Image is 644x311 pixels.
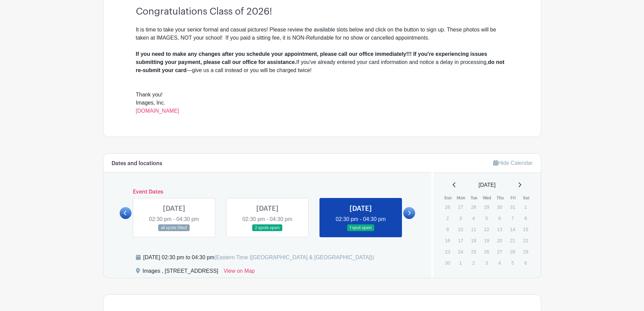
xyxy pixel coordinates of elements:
[136,26,508,42] div: It is time to take your senior formal and casual pictures! Please review the available slots belo...
[214,254,374,260] span: (Eastern Time ([GEOGRAPHIC_DATA] & [GEOGRAPHIC_DATA]))
[455,224,466,235] p: 10
[520,235,531,246] p: 22
[136,91,508,99] div: Thank you!
[455,195,468,201] th: Mon
[442,235,453,246] p: 16
[507,246,518,257] p: 28
[507,235,518,246] p: 21
[442,224,453,235] p: 9
[507,195,520,201] th: Fri
[455,213,466,223] p: 3
[136,50,508,74] div: If you've already entered your card information and notice a delay in processing, —give us a call...
[224,267,255,278] a: View on Map
[442,202,453,212] p: 26
[494,195,507,201] th: Thu
[143,267,218,278] div: Images , [STREET_ADDRESS]
[481,258,492,268] p: 3
[455,235,466,246] p: 17
[520,195,533,201] th: Sat
[520,202,531,212] p: 1
[455,202,466,212] p: 27
[481,235,492,246] p: 19
[479,181,496,189] span: [DATE]
[143,253,374,262] div: [DATE] 02:30 pm to 04:30 pm
[442,213,453,223] p: 2
[136,108,179,114] a: [DOMAIN_NAME]
[507,202,518,212] p: 31
[493,160,532,166] a: Hide Calendar
[468,224,479,235] p: 11
[468,202,479,212] p: 28
[112,160,162,167] h6: Dates and locations
[136,59,505,73] strong: do not re-submit your card
[468,258,479,268] p: 2
[494,258,505,268] p: 4
[507,213,518,223] p: 7
[468,213,479,223] p: 4
[468,195,481,201] th: Tue
[520,246,531,257] p: 29
[520,213,531,223] p: 8
[136,51,487,65] strong: If you need to make any changes after you schedule your appointment, please call our office immed...
[507,224,518,235] p: 14
[442,258,453,268] p: 30
[494,224,505,235] p: 13
[481,213,492,223] p: 5
[494,246,505,257] p: 27
[442,195,455,201] th: Sun
[136,99,508,115] div: Images, Inc.
[442,246,453,257] p: 23
[494,235,505,246] p: 20
[136,6,508,18] h3: Congratulations Class of 2026!
[520,258,531,268] p: 6
[455,246,466,257] p: 24
[481,224,492,235] p: 12
[520,224,531,235] p: 15
[468,235,479,246] p: 18
[481,246,492,257] p: 26
[494,202,505,212] p: 30
[132,189,404,195] h6: Event Dates
[468,246,479,257] p: 25
[481,195,494,201] th: Wed
[481,202,492,212] p: 29
[507,258,518,268] p: 5
[494,213,505,223] p: 6
[455,258,466,268] p: 1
